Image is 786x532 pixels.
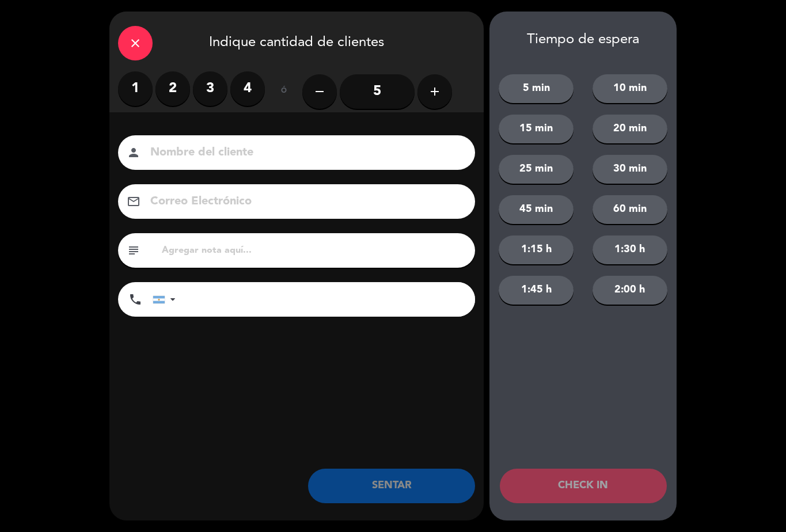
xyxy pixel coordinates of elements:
[499,276,574,305] button: 1:45 h
[118,71,153,106] label: 1
[161,242,466,259] input: Agregar nota aquí...
[593,115,667,143] button: 20 min
[149,143,460,163] input: Nombre del cliente
[593,235,667,264] button: 1:30 h
[417,74,452,109] button: add
[193,71,227,106] label: 3
[499,235,574,264] button: 1:15 h
[499,115,574,143] button: 15 min
[500,469,667,503] button: CHECK IN
[127,244,141,257] i: subject
[593,195,667,224] button: 60 min
[155,71,190,106] label: 2
[593,74,667,103] button: 10 min
[489,32,677,48] div: Tiempo de espera
[109,12,484,71] div: Indique cantidad de clientes
[127,146,141,159] i: person
[128,36,142,50] i: close
[428,85,442,98] i: add
[593,155,667,184] button: 30 min
[127,195,141,208] i: email
[153,283,180,316] div: Argentina: +54
[593,276,667,305] button: 2:00 h
[265,71,302,112] div: ó
[149,192,460,212] input: Correo Electrónico
[302,74,337,109] button: remove
[499,195,574,224] button: 45 min
[308,469,475,503] button: SENTAR
[313,85,326,98] i: remove
[128,292,142,306] i: phone
[499,74,574,103] button: 5 min
[499,155,574,184] button: 25 min
[230,71,265,106] label: 4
